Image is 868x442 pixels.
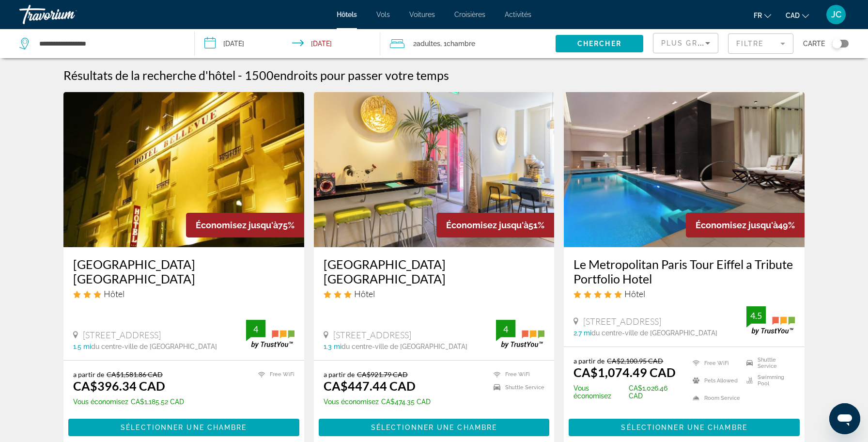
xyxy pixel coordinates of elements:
[556,35,643,52] button: Chercher
[447,40,475,47] span: Chambre
[569,421,800,432] a: Sélectionner une chambre
[829,403,860,434] iframe: Bouton de lancement de la fenêtre de messagerie
[823,4,849,25] button: User Menu
[341,343,467,350] span: du centre-ville de [GEOGRAPHIC_DATA]
[754,8,771,22] button: Change language
[583,316,661,327] span: [STREET_ADDRESS]
[104,288,124,299] span: Hôtel
[380,29,556,58] button: Travelers: 2 adults, 0 children
[786,12,800,19] span: CAD
[505,11,531,18] span: Activités
[569,419,800,436] button: Sélectionner une chambre
[803,37,825,50] span: Carte
[376,11,390,18] a: Vols
[73,288,294,299] div: 3 star Hotel
[73,257,294,286] a: [GEOGRAPHIC_DATA] [GEOGRAPHIC_DATA]
[324,398,431,406] p: CA$474.35 CAD
[314,92,555,247] img: Hotel image
[661,39,777,47] span: Plus grandes économies
[354,288,375,299] span: Hôtel
[591,329,717,337] span: du centre-ville de [GEOGRAPHIC_DATA]
[246,320,294,348] img: trustyou-badge.svg
[319,419,550,436] button: Sélectionner une chambre
[245,68,449,82] h2: 1500
[728,33,793,54] button: Filter
[91,343,217,350] span: du centre-ville de [GEOGRAPHIC_DATA]
[83,330,161,340] span: [STREET_ADDRESS]
[577,40,621,47] span: Chercher
[63,92,304,247] img: Hotel image
[357,370,408,379] del: CA$921.79 CAD
[573,365,676,379] ins: CA$1,074.49 CAD
[573,357,604,365] span: a partir de
[324,370,355,379] span: a partir de
[746,310,766,321] div: 4.5
[319,421,550,432] a: Sélectionner une chambre
[446,220,528,230] span: Économisez jusqu'à
[253,370,294,379] li: Free WiFi
[754,12,762,19] span: fr
[436,213,554,237] div: 51%
[73,398,184,406] p: CA$1,185.52 CAD
[73,370,104,379] span: a partir de
[573,384,626,400] span: Vous économisez
[324,343,341,350] span: 1.3 mi
[186,213,304,237] div: 75%
[68,419,299,436] button: Sélectionner une chambre
[121,424,247,431] span: Sélectionner une chambre
[371,424,497,431] span: Sélectionner une chambre
[409,11,435,18] a: Voitures
[688,357,741,369] li: Free WiFi
[324,257,545,286] a: [GEOGRAPHIC_DATA] [GEOGRAPHIC_DATA]
[686,213,805,237] div: 49%
[440,37,475,50] span: , 1
[831,10,841,19] span: JC
[63,68,235,82] h1: Résultats de la recherche d'hôtel
[624,288,645,299] span: Hôtel
[107,370,163,379] del: CA$1,581.86 CAD
[825,39,849,48] button: Toggle map
[274,68,449,82] span: endroits pour passer votre temps
[73,379,165,393] ins: CA$396.34 CAD
[621,424,747,431] span: Sélectionner une chambre
[661,37,710,49] mat-select: Sort by
[68,421,299,432] a: Sélectionner une chambre
[238,68,242,82] span: -
[496,323,515,335] div: 4
[333,330,411,340] span: [STREET_ADDRESS]
[19,2,116,27] a: Travorium
[454,11,485,18] a: Croisières
[564,92,805,247] img: Hotel image
[696,220,778,230] span: Économisez jusqu'à
[417,40,440,47] span: Adultes
[196,220,278,230] span: Économisez jusqu'à
[573,257,795,286] a: Le Metropolitan Paris Tour Eiffel a Tribute Portfolio Hotel
[324,379,416,393] ins: CA$447.44 CAD
[489,370,544,379] li: Free WiFi
[246,323,265,335] div: 4
[573,288,795,299] div: 5 star Hotel
[496,320,544,348] img: trustyou-badge.svg
[324,398,379,406] span: Vous économisez
[742,357,795,369] li: Shuttle Service
[688,392,741,404] li: Room Service
[324,288,545,299] div: 3 star Hotel
[337,11,357,18] a: Hôtels
[73,398,128,406] span: Vous économisez
[746,306,795,335] img: trustyou-badge.svg
[786,8,809,22] button: Change currency
[195,29,380,58] button: Check-in date: Nov 27, 2025 Check-out date: Nov 30, 2025
[73,343,91,350] span: 1.5 mi
[489,383,544,392] li: Shuttle Service
[573,384,681,400] p: CA$1,026.46 CAD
